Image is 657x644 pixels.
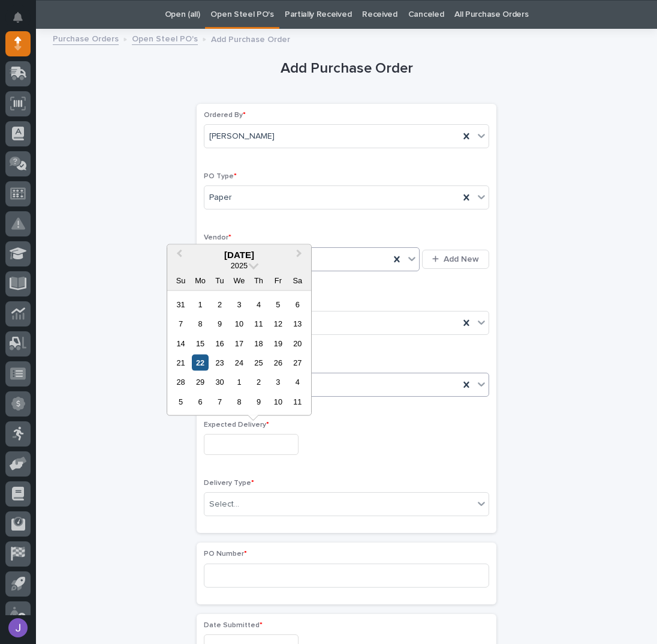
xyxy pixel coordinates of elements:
[173,316,189,332] div: Choose Sunday, September 7th, 2025
[290,374,306,390] div: Choose Saturday, October 4th, 2025
[165,1,200,29] a: Open (all)
[173,394,189,410] div: Choose Sunday, October 5th, 2025
[251,355,267,371] div: Choose Thursday, September 25th, 2025
[204,622,263,629] span: Date Submitted
[192,394,208,410] div: Choose Monday, October 6th, 2025
[192,355,208,371] div: Choose Monday, September 22nd, 2025
[167,249,311,260] div: [DATE]
[270,374,286,390] div: Choose Friday, October 3rd, 2025
[211,32,290,45] p: Add Purchase Order
[251,296,267,312] div: Choose Thursday, September 4th, 2025
[192,316,208,332] div: Choose Monday, September 8th, 2025
[290,394,306,410] div: Choose Saturday, October 11th, 2025
[209,498,239,511] div: Select...
[171,294,307,411] div: month 2025-09
[192,335,208,351] div: Choose Monday, September 15th, 2025
[270,296,286,312] div: Choose Friday, September 5th, 2025
[204,234,231,241] span: Vendor
[231,260,248,269] span: 2025
[173,272,189,288] div: Su
[173,296,189,312] div: Choose Sunday, August 31st, 2025
[270,394,286,410] div: Choose Friday, October 10th, 2025
[15,12,31,31] div: Notifications
[231,394,247,410] div: Choose Wednesday, October 8th, 2025
[251,374,267,390] div: Choose Thursday, October 2nd, 2025
[231,355,247,371] div: Choose Wednesday, September 24th, 2025
[53,31,119,45] a: Purchase Orders
[173,374,189,390] div: Choose Sunday, September 28th, 2025
[212,374,228,390] div: Choose Tuesday, September 30th, 2025
[362,1,397,29] a: Received
[454,1,528,29] a: All Purchase Orders
[192,272,208,288] div: Mo
[290,296,306,312] div: Choose Saturday, September 6th, 2025
[168,245,188,265] button: Previous Month
[209,130,275,143] span: [PERSON_NAME]
[251,272,267,288] div: Th
[5,5,31,30] button: Notifications
[270,272,286,288] div: Fr
[408,1,444,29] a: Canceled
[209,191,232,204] span: Paper
[290,355,306,371] div: Choose Saturday, September 27th, 2025
[204,112,246,119] span: Ordered By
[204,550,247,558] span: PO Number
[212,394,228,410] div: Choose Tuesday, October 7th, 2025
[212,335,228,351] div: Choose Tuesday, September 16th, 2025
[173,355,189,371] div: Choose Sunday, September 21st, 2025
[231,272,247,288] div: We
[212,272,228,288] div: Tu
[212,355,228,371] div: Choose Tuesday, September 23rd, 2025
[204,421,269,429] span: Expected Delivery
[444,254,479,265] span: Add New
[231,296,247,312] div: Choose Wednesday, September 3rd, 2025
[197,60,496,77] h1: Add Purchase Order
[291,245,310,265] button: Next Month
[231,374,247,390] div: Choose Wednesday, October 1st, 2025
[192,374,208,390] div: Choose Monday, September 29th, 2025
[251,316,267,332] div: Choose Thursday, September 11th, 2025
[173,335,189,351] div: Choose Sunday, September 14th, 2025
[270,335,286,351] div: Choose Friday, September 19th, 2025
[5,615,31,640] button: users-avatar
[290,335,306,351] div: Choose Saturday, September 20th, 2025
[251,394,267,410] div: Choose Thursday, October 9th, 2025
[285,1,351,29] a: Partially Received
[204,480,254,487] span: Delivery Type
[231,335,247,351] div: Choose Wednesday, September 17th, 2025
[192,296,208,312] div: Choose Monday, September 1st, 2025
[290,272,306,288] div: Sa
[251,335,267,351] div: Choose Thursday, September 18th, 2025
[270,316,286,332] div: Choose Friday, September 12th, 2025
[212,316,228,332] div: Choose Tuesday, September 9th, 2025
[210,1,273,29] a: Open Steel PO's
[212,296,228,312] div: Choose Tuesday, September 2nd, 2025
[290,316,306,332] div: Choose Saturday, September 13th, 2025
[132,31,198,45] a: Open Steel PO's
[422,250,489,269] button: Add New
[204,173,237,180] span: PO Type
[231,316,247,332] div: Choose Wednesday, September 10th, 2025
[270,355,286,371] div: Choose Friday, September 26th, 2025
